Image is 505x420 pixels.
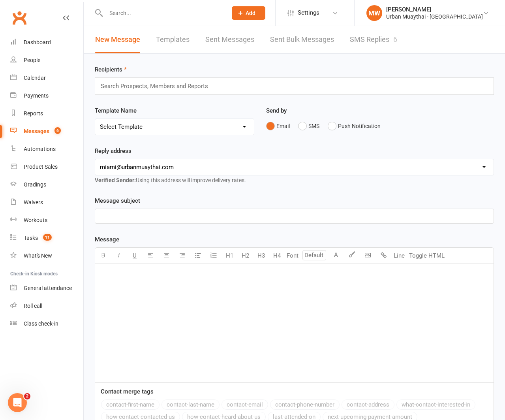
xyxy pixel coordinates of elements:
[24,285,72,291] div: General attendance
[366,5,382,21] div: MW
[285,248,300,264] button: Font
[246,10,255,16] span: Add
[253,248,269,264] button: H3
[127,248,143,264] button: U
[24,320,58,327] div: Class check-in
[328,248,344,264] button: A
[10,297,83,315] a: Roll call
[24,217,47,223] div: Workouts
[393,35,397,43] div: 6
[266,119,290,134] button: Email
[266,106,287,115] label: Send by
[95,106,137,115] label: Template Name
[95,65,127,74] label: Recipients
[10,315,83,333] a: Class kiosk mode
[10,34,83,51] a: Dashboard
[386,13,483,20] div: Urban Muaythai - [GEOGRAPHIC_DATA]
[10,87,83,105] a: Payments
[298,119,319,134] button: SMS
[10,51,83,69] a: People
[24,393,30,399] span: 2
[95,26,140,53] a: New Message
[24,92,49,99] div: Payments
[24,164,58,170] div: Product Sales
[133,252,137,259] span: U
[386,6,483,13] div: [PERSON_NAME]
[350,26,397,53] a: SMS Replies6
[302,250,326,260] input: Default
[24,303,42,309] div: Roll call
[10,69,83,87] a: Calendar
[391,248,407,264] button: Line
[101,387,154,396] label: Contact merge tags
[103,8,222,19] input: Search...
[24,75,46,81] div: Calendar
[10,140,83,158] a: Automations
[24,146,56,152] div: Automations
[95,177,246,183] span: Using this address will improve delivery rates.
[95,196,140,205] label: Message subject
[24,199,43,205] div: Waivers
[95,146,131,156] label: Reply address
[54,127,61,134] span: 6
[10,194,83,211] a: Waivers
[269,248,285,264] button: H4
[270,26,334,53] a: Sent Bulk Messages
[100,81,216,91] input: Search Prospects, Members and Reports
[10,158,83,176] a: Product Sales
[10,247,83,265] a: What's New
[24,128,49,134] div: Messages
[237,248,253,264] button: H2
[298,4,319,22] span: Settings
[10,279,83,297] a: General attendance kiosk mode
[95,177,136,183] strong: Verified Sender:
[205,26,254,53] a: Sent Messages
[407,248,447,264] button: Toggle HTML
[10,105,83,122] a: Reports
[24,252,52,259] div: What's New
[95,235,119,244] label: Message
[24,57,40,63] div: People
[10,229,83,247] a: Tasks 11
[24,181,46,188] div: Gradings
[328,119,381,134] button: Push Notification
[24,110,43,117] div: Reports
[24,235,38,241] div: Tasks
[10,211,83,229] a: Workouts
[9,8,29,28] a: Clubworx
[8,393,27,412] iframe: Intercom live chat
[43,234,52,241] span: 11
[222,248,237,264] button: H1
[156,26,190,53] a: Templates
[10,122,83,140] a: Messages 6
[232,6,265,20] button: Add
[10,176,83,194] a: Gradings
[24,39,51,45] div: Dashboard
